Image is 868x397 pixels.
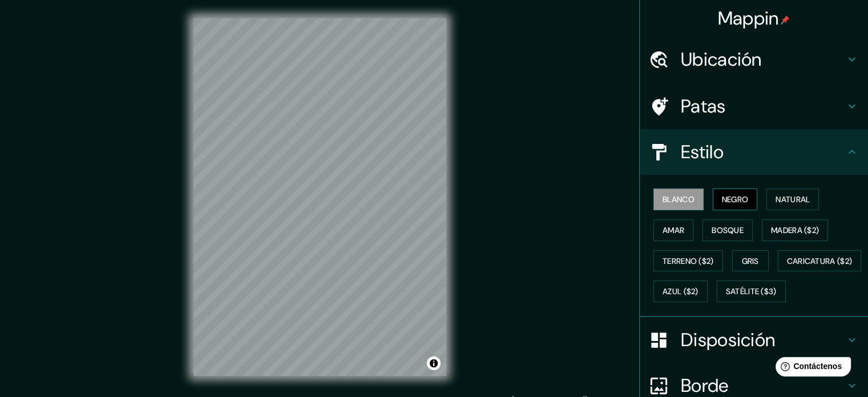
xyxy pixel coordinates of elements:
[663,225,684,235] font: Amar
[640,37,868,82] div: Ubicación
[640,129,868,175] div: Estilo
[681,140,724,164] font: Estilo
[193,18,446,376] canvas: Mapa
[732,250,769,272] button: Gris
[762,219,828,241] button: Madera ($2)
[653,250,723,272] button: Terreno ($2)
[663,256,714,266] font: Terreno ($2)
[703,219,753,241] button: Bosque
[717,280,786,302] button: Satélite ($3)
[766,352,855,384] iframe: Lanzador de widgets de ayuda
[778,250,862,272] button: Caricatura ($2)
[718,6,779,30] font: Mappin
[653,280,708,302] button: Azul ($2)
[742,256,759,266] font: Gris
[640,83,868,129] div: Patas
[781,15,790,25] img: pin-icon.png
[787,256,853,266] font: Caricatura ($2)
[427,356,441,370] button: Activar o desactivar atribución
[663,194,695,204] font: Blanco
[653,189,704,210] button: Blanco
[653,219,693,241] button: Amar
[681,47,762,71] font: Ubicación
[726,287,777,297] font: Satélite ($3)
[722,194,749,204] font: Negro
[681,94,726,118] font: Patas
[712,225,744,235] font: Bosque
[640,317,868,363] div: Disposición
[766,189,819,210] button: Natural
[771,225,819,235] font: Madera ($2)
[681,328,775,352] font: Disposición
[713,189,758,210] button: Negro
[776,194,810,204] font: Natural
[663,287,699,297] font: Azul ($2)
